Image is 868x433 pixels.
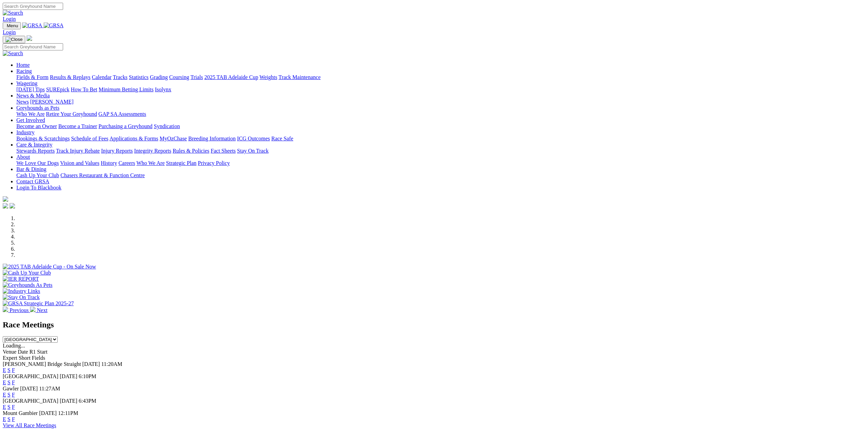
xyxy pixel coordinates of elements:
[16,74,48,80] a: Fields & Form
[3,373,58,379] span: [GEOGRAPHIC_DATA]
[39,386,60,391] span: 11:27AM
[150,74,168,80] a: Grading
[3,422,56,428] a: View All Race Meetings
[16,148,55,154] a: Stewards Reports
[3,349,16,355] span: Venue
[101,361,122,367] span: 11:20AM
[58,410,78,416] span: 12:11PM
[155,87,171,92] a: Isolynx
[20,386,38,391] span: [DATE]
[204,74,258,80] a: 2025 TAB Adelaide Cup
[3,392,6,398] a: E
[71,136,108,141] a: Schedule of Fees
[39,410,57,416] span: [DATE]
[3,288,40,294] img: Industry Links
[3,50,23,57] img: Search
[237,148,268,154] a: Stay On Track
[173,148,209,154] a: Rules & Policies
[16,117,45,123] a: Get Involved
[3,16,16,22] a: Login
[3,22,21,29] button: Toggle navigation
[46,87,69,92] a: SUREpick
[8,416,11,422] a: S
[12,416,15,422] a: F
[16,123,57,129] a: Become an Owner
[3,270,51,276] img: Cash Up Your Club
[260,74,277,80] a: Weights
[188,136,236,141] a: Breeding Information
[16,172,865,179] div: Bar & Dining
[82,361,100,367] span: [DATE]
[60,398,77,404] span: [DATE]
[166,160,196,166] a: Strategic Plan
[71,87,98,92] a: How To Bet
[237,136,270,141] a: ICG Outcomes
[3,386,19,391] span: Gawler
[3,410,38,416] span: Mount Gambier
[16,142,53,148] a: Care & Integrity
[8,404,11,410] a: S
[3,320,865,329] h2: Race Meetings
[16,74,865,80] div: Racing
[3,36,25,43] button: Toggle navigation
[136,160,165,166] a: Who We Are
[169,74,189,80] a: Coursing
[8,392,11,398] a: S
[18,349,28,355] span: Date
[198,160,230,166] a: Privacy Policy
[3,43,63,50] input: Search
[16,99,865,105] div: News & Media
[160,136,187,141] a: MyOzChase
[3,203,8,208] img: facebook.svg
[7,23,18,28] span: Menu
[3,282,53,288] img: Greyhounds As Pets
[3,343,25,349] span: Loading...
[32,355,45,361] span: Fields
[3,3,63,10] input: Search
[37,307,47,313] span: Next
[3,276,39,282] img: IER REPORT
[16,154,30,160] a: About
[16,105,59,111] a: Greyhounds as Pets
[3,300,74,307] img: GRSA Strategic Plan 2025-27
[3,307,8,312] img: chevron-left-pager-white.svg
[79,398,97,404] span: 6:43PM
[16,129,34,135] a: Industry
[29,349,47,355] span: R1 Start
[16,111,865,117] div: Greyhounds as Pets
[30,307,35,312] img: chevron-right-pager-white.svg
[3,355,17,361] span: Expert
[27,35,32,41] img: logo-grsa-white.png
[134,148,171,154] a: Integrity Reports
[190,74,203,80] a: Trials
[8,380,11,385] a: S
[16,123,865,129] div: Get Involved
[16,148,865,154] div: Care & Integrity
[101,160,117,166] a: History
[30,99,73,105] a: [PERSON_NAME]
[16,87,865,93] div: Wagering
[16,185,61,190] a: Login To Blackbook
[50,74,90,80] a: Results & Replays
[16,160,865,166] div: About
[16,99,29,105] a: News
[12,404,15,410] a: F
[16,136,865,142] div: Industry
[19,355,31,361] span: Short
[56,148,100,154] a: Track Injury Rebate
[60,172,145,178] a: Chasers Restaurant & Function Centre
[16,160,59,166] a: We Love Our Dogs
[12,392,15,398] a: F
[109,136,158,141] a: Applications & Forms
[118,160,135,166] a: Careers
[3,196,8,202] img: logo-grsa-white.png
[3,380,6,385] a: E
[3,367,6,373] a: E
[3,264,96,270] img: 2025 TAB Adelaide Cup - On Sale Now
[44,22,64,29] img: GRSA
[46,111,97,117] a: Retire Your Greyhound
[58,123,97,129] a: Become a Trainer
[129,74,149,80] a: Statistics
[10,307,29,313] span: Previous
[60,373,77,379] span: [DATE]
